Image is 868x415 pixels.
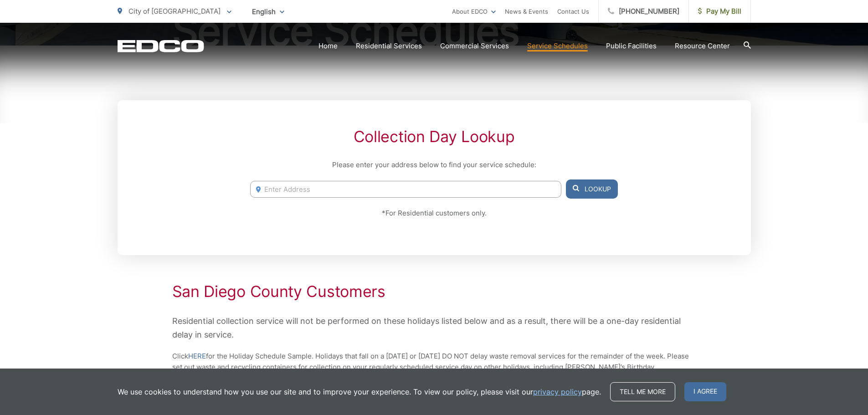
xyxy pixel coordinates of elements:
p: Click for the Holiday Schedule Sample. Holidays that fall on a [DATE] or [DATE] DO NOT delay wast... [172,351,696,384]
a: privacy policy [533,386,582,397]
p: Residential collection service will not be performed on these holidays listed below and as a resu... [172,314,696,342]
a: Resource Center [675,41,730,51]
input: Enter Address [250,181,561,198]
a: HERE [188,351,206,362]
span: I agree [684,382,726,401]
span: Pay My Bill [698,6,741,17]
span: City of [GEOGRAPHIC_DATA] [128,7,221,15]
p: We use cookies to understand how you use our site and to improve your experience. To view our pol... [118,386,601,397]
button: Lookup [566,179,618,199]
a: Home [318,41,338,51]
a: Tell me more [610,382,675,401]
a: Contact Us [557,6,589,17]
p: Please enter your address below to find your service schedule: [250,159,617,170]
a: Public Facilities [606,41,657,51]
a: News & Events [505,6,548,17]
h2: Collection Day Lookup [250,128,617,146]
span: English [245,4,291,20]
a: Residential Services [356,41,422,51]
p: *For Residential customers only. [250,208,617,219]
a: Service Schedules [527,41,588,51]
h2: San Diego County Customers [172,282,696,301]
a: EDCD logo. Return to the homepage. [118,40,204,52]
a: Commercial Services [440,41,509,51]
a: About EDCO [452,6,496,17]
